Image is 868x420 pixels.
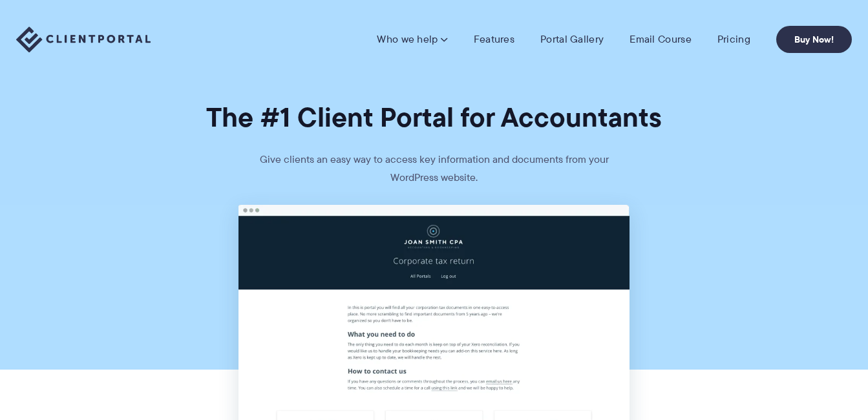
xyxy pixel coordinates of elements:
a: Who we help [377,33,447,46]
a: Buy Now! [776,26,852,53]
a: Pricing [717,33,750,46]
a: Portal Gallery [540,33,604,46]
a: Email Course [630,33,692,46]
a: Features [474,33,514,46]
p: Give clients an easy way to access key information and documents from your WordPress website. [240,151,628,205]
